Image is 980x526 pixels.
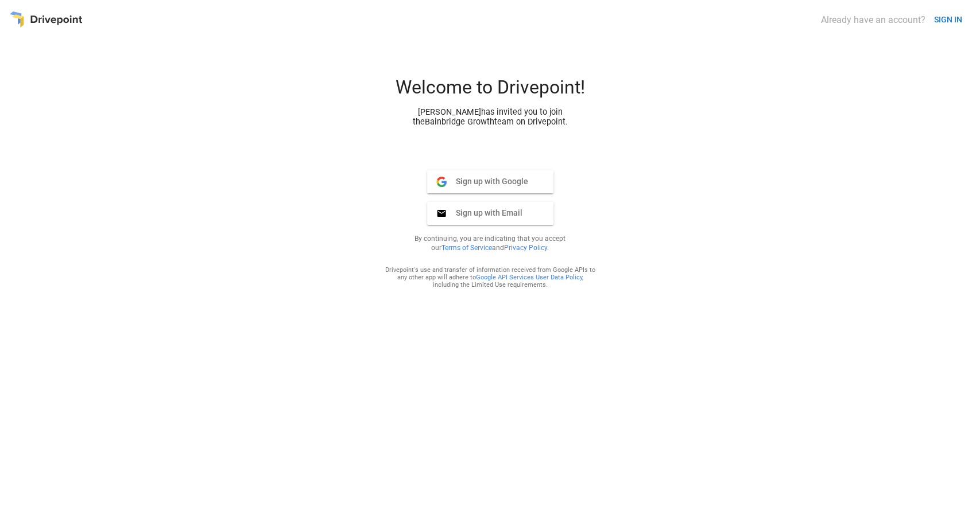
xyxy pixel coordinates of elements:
a: Privacy Policy [504,244,547,252]
p: By continuing, you are indicating that you accept our and . [401,234,580,252]
div: Already have an account? [821,14,925,25]
span: Sign up with Google [447,176,528,186]
div: Welcome to Drivepoint! [353,76,628,107]
button: Sign up with Google [427,170,553,193]
button: SIGN IN [929,9,967,30]
a: Google API Services User Data Policy [476,274,582,281]
div: [PERSON_NAME] has invited you to join the Bainbridge Growth team on Drivepoint. [408,107,573,127]
a: Terms of Service [441,244,492,252]
button: Sign up with Email [427,202,553,225]
div: Drivepoint's use and transfer of information received from Google APIs to any other app will adhe... [385,266,596,289]
span: Sign up with Email [447,208,522,218]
